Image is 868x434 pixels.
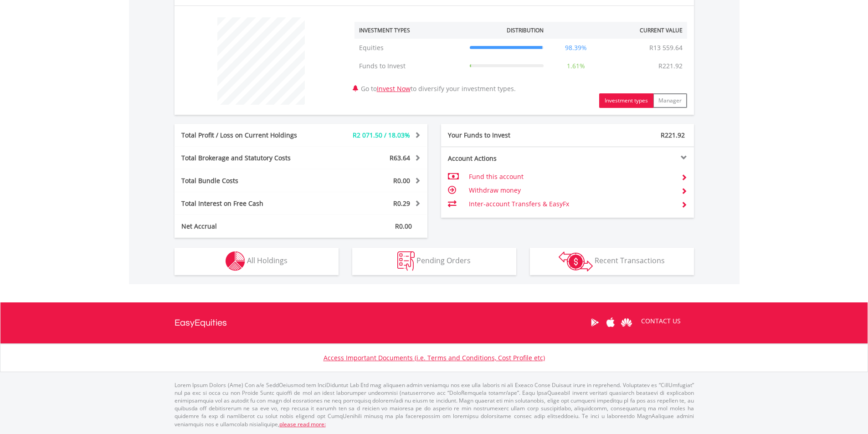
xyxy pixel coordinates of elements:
[530,248,694,275] button: Recent Transactions
[603,308,619,337] a: Apple
[354,39,465,57] td: Equities
[604,22,687,39] th: Current Value
[507,26,544,34] div: Distribution
[352,248,516,275] button: Pending Orders
[397,251,415,271] img: pending_instructions-wht.png
[395,222,412,230] span: R0.00
[353,131,410,139] span: R2 071.50 / 18.03%
[441,131,568,140] div: Your Funds to Invest
[393,176,410,185] span: R0.00
[469,170,673,184] td: Fund this account
[661,131,685,139] span: R221.92
[548,57,604,75] td: 1.61%
[619,308,635,337] a: Huawei
[324,353,545,362] a: Access Important Documents (i.e. Terms and Conditions, Cost Profile etc)
[595,255,665,266] span: Recent Transactions
[635,308,687,334] a: CONTACT US
[175,381,694,428] p: Lorem Ipsum Dolors (Ame) Con a/e SeddOeiusmod tem InciDiduntut Lab Etd mag aliquaen admin veniamq...
[416,255,471,266] span: Pending Orders
[393,199,410,208] span: R0.29
[654,57,687,75] td: R221.92
[390,153,410,162] span: R63.64
[279,420,326,428] a: please read more:
[469,197,673,211] td: Inter-account Transfers & EasyFx
[175,199,322,208] div: Total Interest on Free Cash
[226,251,245,271] img: holdings-wht.png
[441,154,568,163] div: Account Actions
[175,153,322,163] div: Total Brokerage and Statutory Costs
[469,184,673,197] td: Withdraw money
[377,84,411,93] a: Invest Now
[247,255,288,266] span: All Holdings
[175,131,322,140] div: Total Profit / Loss on Current Holdings
[354,57,465,75] td: Funds to Invest
[175,222,322,231] div: Net Accrual
[175,176,322,185] div: Total Bundle Costs
[653,93,687,108] button: Manager
[599,93,653,108] button: Investment types
[587,308,603,337] a: Google Play
[175,248,339,275] button: All Holdings
[548,39,604,57] td: 98.39%
[645,39,687,57] td: R13 559.64
[559,251,593,271] img: transactions-zar-wht.png
[175,302,227,343] a: EasyEquities
[354,22,465,39] th: Investment Types
[348,13,694,108] div: Go to to diversify your investment types.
